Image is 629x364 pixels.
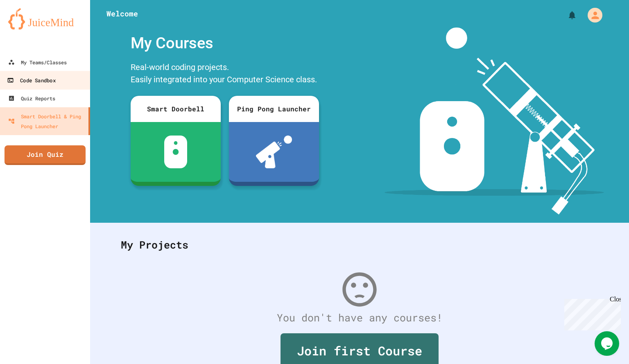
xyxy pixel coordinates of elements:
div: Smart Doorbell & Ping Pong Launcher [8,111,85,131]
img: logo-orange.svg [8,8,82,29]
div: My Projects [113,229,606,261]
a: Join Quiz [5,145,86,165]
div: My Teams/Classes [8,57,67,67]
div: Real-world coding projects. Easily integrated into your Computer Science class. [127,59,323,90]
iframe: chat widget [561,296,621,330]
div: Ping Pong Launcher [229,96,319,122]
div: My Account [579,6,604,25]
div: Quiz Reports [8,93,55,103]
div: You don't have any courses! [113,310,606,326]
div: Smart Doorbell [131,96,221,122]
iframe: chat widget [595,331,621,356]
div: Code Sandbox [7,75,55,86]
div: My Courses [127,27,323,59]
img: banner-image-my-projects.png [385,27,604,215]
img: sdb-white.svg [164,136,188,168]
img: ppl-with-ball.png [256,136,292,168]
div: Chat with us now!Close [3,3,57,52]
div: My Notifications [552,8,579,22]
